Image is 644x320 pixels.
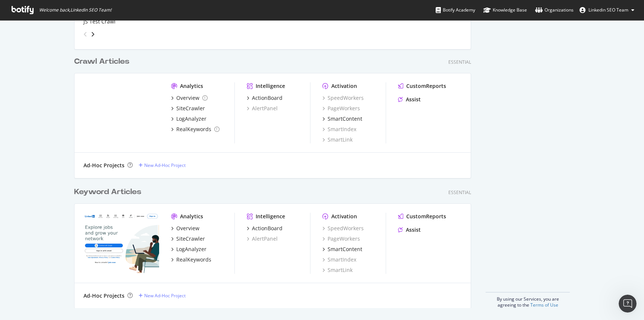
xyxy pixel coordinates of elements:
[436,6,475,14] div: Botify Academy
[619,295,637,313] iframe: Intercom live chat
[483,6,527,14] div: Knowledge Base
[322,115,362,123] a: SmartContent
[448,189,471,196] div: Essential
[171,105,205,112] a: SiteCrawler
[176,256,211,263] div: RealKeywords
[176,245,206,253] div: LogAnalyzer
[74,56,132,67] a: Crawl Articles
[486,292,570,308] div: By using our Services, you are agreeing to the
[322,266,353,274] a: SmartLink
[406,213,446,220] div: CustomReports
[139,292,186,299] a: New Ad-Hoc Project
[252,94,282,102] div: ActionBoard
[448,59,471,65] div: Essential
[171,235,205,243] a: SiteCrawler
[171,256,211,263] a: RealKeywords
[588,7,628,13] span: Linkedin SEO Team
[247,235,278,243] a: AlertPanel
[180,213,203,220] div: Analytics
[171,94,208,102] a: Overview
[331,82,357,90] div: Activation
[406,82,446,90] div: CustomReports
[176,105,205,112] div: SiteCrawler
[398,82,446,90] a: CustomReports
[328,115,362,123] div: SmartContent
[398,226,421,234] a: Assist
[176,225,199,232] div: Overview
[39,7,111,13] span: Welcome back, Linkedin SEO Team !
[247,225,282,232] a: ActionBoard
[144,292,186,299] div: New Ad-Hoc Project
[322,235,360,243] a: PageWorkers
[398,96,421,103] a: Assist
[530,302,558,308] a: Terms of Use
[535,6,574,14] div: Organizations
[406,96,421,103] div: Assist
[406,226,421,234] div: Assist
[83,18,116,25] a: JS Test Crawl
[176,126,211,133] div: RealKeywords
[331,213,357,220] div: Activation
[256,82,285,90] div: Intelligence
[171,126,220,133] a: RealKeywords
[252,225,282,232] div: ActionBoard
[83,213,159,273] img: keywordarticles.com
[574,4,640,16] button: Linkedin SEO Team
[247,94,282,102] a: ActionBoard
[322,94,364,102] a: SpeedWorkers
[322,136,353,143] a: SmartLink
[139,162,186,168] a: New Ad-Hoc Project
[322,225,364,232] a: SpeedWorkers
[176,235,205,243] div: SiteCrawler
[90,31,95,38] div: angle-right
[247,105,278,112] a: AlertPanel
[74,56,129,67] div: Crawl Articles
[176,94,199,102] div: Overview
[83,162,124,169] div: Ad-Hoc Projects
[322,105,360,112] a: PageWorkers
[74,187,141,197] div: Keyword Articles
[144,162,186,168] div: New Ad-Hoc Project
[171,245,206,253] a: LogAnalyzer
[322,245,362,253] a: SmartContent
[176,115,206,123] div: LogAnalyzer
[171,225,199,232] a: Overview
[398,213,446,220] a: CustomReports
[83,82,159,143] img: Crawlarticles.com
[180,82,203,90] div: Analytics
[80,28,90,40] div: angle-left
[171,115,206,123] a: LogAnalyzer
[74,187,144,197] a: Keyword Articles
[328,245,362,253] div: SmartContent
[322,126,356,133] a: SmartIndex
[256,213,285,220] div: Intelligence
[322,256,356,263] a: SmartIndex
[83,292,124,300] div: Ad-Hoc Projects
